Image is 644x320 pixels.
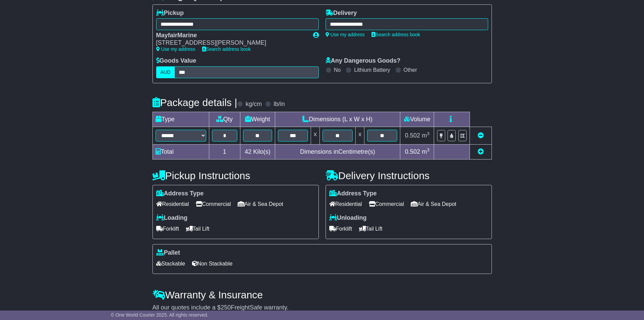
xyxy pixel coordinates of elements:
span: Stackable [156,258,185,269]
label: kg/cm [245,101,262,108]
td: Dimensions in Centimetre(s) [275,144,400,159]
td: Kilo(s) [240,144,275,159]
span: © One World Courier 2025. All rights reserved. [111,312,209,318]
h4: Package details | [152,97,237,108]
label: Goods Value [156,57,196,65]
span: Air & Sea Depot [411,199,456,209]
h4: Delivery Instructions [326,170,492,181]
label: AUD [156,66,175,78]
label: Lithium Battery [354,67,390,73]
label: Other [404,67,417,73]
span: Forklift [329,223,352,234]
label: Pickup [156,9,184,17]
span: Air & Sea Depot [238,199,283,209]
span: Residential [329,199,362,209]
td: Qty [209,112,240,127]
span: m [422,148,430,155]
a: Add new item [478,148,484,155]
span: 0.502 [405,148,420,155]
a: Remove this item [478,132,484,139]
span: Commercial [196,199,231,209]
label: lb/in [273,101,285,108]
label: Address Type [329,190,377,197]
label: No [334,67,341,73]
a: Search address book [372,32,420,37]
a: Use my address [156,46,195,52]
label: Loading [156,214,188,222]
span: 0.502 [405,132,420,139]
label: Pallet [156,249,180,257]
td: Weight [240,112,275,127]
label: Address Type [156,190,204,197]
span: Non Stackable [192,258,233,269]
span: Residential [156,199,189,209]
span: 250 [221,304,231,311]
label: Delivery [326,9,357,17]
sup: 3 [427,147,430,152]
span: 42 [245,148,252,155]
span: Tail Lift [359,223,383,234]
label: Unloading [329,214,367,222]
a: Search address book [202,46,251,52]
td: Type [152,112,209,127]
h4: Warranty & Insurance [152,289,492,300]
td: Volume [400,112,434,127]
span: m [422,132,430,139]
span: Tail Lift [186,223,210,234]
div: MayfairMarine [156,32,306,39]
div: All our quotes include a $ FreightSafe warranty. [152,304,492,312]
h4: Pickup Instructions [152,170,319,181]
label: Any Dangerous Goods? [326,57,401,65]
sup: 3 [427,131,430,136]
span: Forklift [156,223,179,234]
td: x [311,127,319,144]
div: [STREET_ADDRESS][PERSON_NAME] [156,39,306,47]
td: x [356,127,364,144]
a: Use my address [326,32,365,37]
td: 1 [209,144,240,159]
td: Dimensions (L x W x H) [275,112,400,127]
td: Total [152,144,209,159]
span: Commercial [369,199,404,209]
